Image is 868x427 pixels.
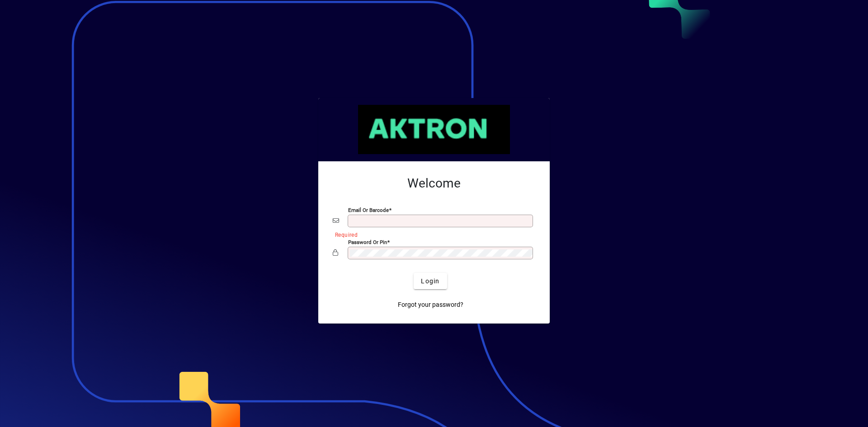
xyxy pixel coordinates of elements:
mat-label: Password or Pin [348,239,387,245]
span: Forgot your password? [398,300,463,310]
mat-label: Email or Barcode [348,207,389,213]
h2: Welcome [333,176,535,191]
mat-error: Required [335,230,528,239]
span: Login [421,277,439,286]
a: Forgot your password? [394,296,467,313]
button: Login [414,273,447,289]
